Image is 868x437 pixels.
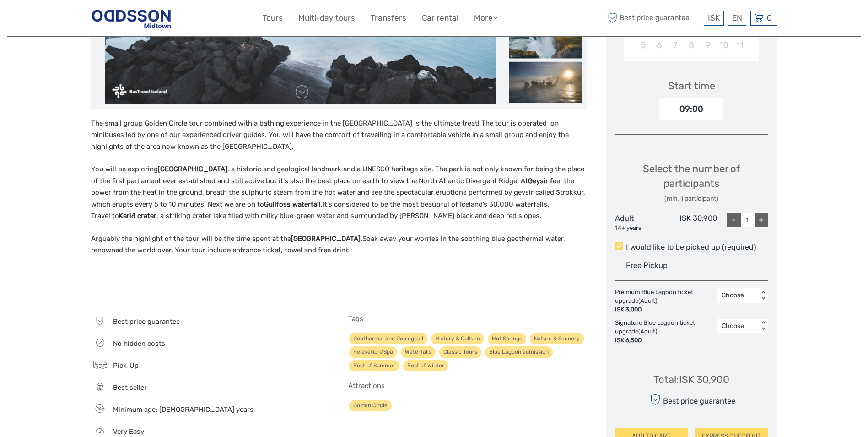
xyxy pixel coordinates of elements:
div: EN [728,11,746,26]
div: Choose Friday, October 10th, 2025 [716,38,732,53]
span: Minimum age: [DEMOGRAPHIC_DATA] years [113,405,253,414]
p: We're away right now. Please check back later! [13,16,103,23]
a: Nature & Scenery [530,333,584,344]
a: More [474,11,498,25]
strong: [GEOGRAPHIC_DATA]. [291,235,362,243]
span: No hidden costs [113,339,165,348]
a: History & Culture [431,333,484,344]
a: Car rental [422,11,458,25]
div: 09:00 [659,98,723,120]
span: Best price guarantee [606,11,701,26]
div: ISK 6,500 [615,336,712,345]
span: 14 [92,405,106,412]
span: Best price guarantee [113,317,180,326]
div: < > [759,291,767,300]
a: Relaxation/Spa [349,346,397,358]
a: Hot Springs [488,333,526,344]
img: 6379ec51912245e79ae041a34b7adb3d_slider_thumbnail.jpeg [509,17,582,58]
strong: Kerið crater [119,212,156,220]
span: Pick-Up [113,361,139,370]
div: Choose [722,291,754,300]
a: Waterfalls [401,346,436,358]
div: ISK 30,900 [666,213,717,232]
div: Choose Wednesday, October 8th, 2025 [683,38,699,53]
div: 14+ years [615,224,666,233]
div: - [727,213,741,227]
a: Best of Winter [403,360,448,371]
img: Reykjavik Residence [91,7,172,29]
a: Blue Lagoon admission [485,346,553,358]
p: You will be exploring , a historic and geological landmark and a UNESCO heritage site. The park i... [91,164,587,222]
span: ISK [708,13,720,22]
div: Choose [722,322,754,331]
span: Free Pickup [626,261,668,270]
div: Best price guarantee [647,392,735,408]
div: Total : ISK 30,900 [653,372,729,387]
span: Best seller [113,383,147,392]
div: (min. 1 participant) [615,194,768,203]
div: Select the number of participants [615,162,768,203]
p: The small group Golden Circle tour combined with a bathing experience in the [GEOGRAPHIC_DATA] is... [91,118,587,153]
img: d0d075f251e142198ed8094476b24a14_slider_thumbnail.jpeg [509,61,582,103]
div: Choose Monday, October 6th, 2025 [651,38,667,53]
strong: Gullfoss waterfall. [264,200,323,208]
div: Choose Tuesday, October 7th, 2025 [667,38,683,53]
div: Choose Thursday, October 9th, 2025 [700,38,716,53]
div: Signature Blue Lagoon ticket upgrade (Adult) [615,319,717,345]
a: Classic Tours [439,346,481,358]
div: Choose Sunday, October 5th, 2025 [635,38,651,53]
a: Tours [263,11,283,25]
div: Premium Blue Lagoon ticket upgrade (Adult) [615,288,717,314]
div: + [755,213,768,227]
strong: Geysir f [528,177,553,185]
a: Multi-day tours [298,11,355,25]
h5: Tags [348,315,587,323]
a: Golden Circle [349,400,392,411]
div: ISK 3,000 [615,306,712,314]
a: Geothermal and Geological [349,333,427,344]
div: Choose Saturday, October 11th, 2025 [732,38,748,53]
span: 0 [766,13,773,22]
h5: Attractions [348,382,587,390]
a: Best of Summer [349,360,399,371]
p: Arguably the highlight of the tour will be the time spent at the Soak away your worries in the so... [91,233,587,257]
div: Start time [668,79,715,93]
div: Adult [615,213,666,232]
button: Open LiveChat chat widget [105,14,116,25]
span: Very easy [113,427,144,436]
div: < > [759,321,767,331]
a: Transfers [371,11,406,25]
label: I would like to be picked up (required) [615,242,768,253]
strong: [GEOGRAPHIC_DATA] [158,165,227,173]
